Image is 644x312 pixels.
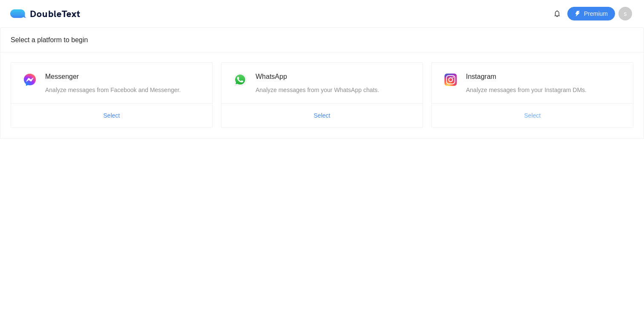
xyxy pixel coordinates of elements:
span: Premium [584,9,608,18]
span: bell [551,10,563,17]
img: messenger.png [21,71,38,88]
img: instagram.png [442,71,459,88]
button: thunderboltPremium [567,7,615,20]
span: s [624,7,627,20]
button: Select [517,109,548,122]
a: InstagramAnalyze messages from your Instagram DMs.Select [431,62,633,128]
span: Select [103,111,120,120]
div: Messenger [45,71,202,82]
img: whatsapp.png [232,71,249,88]
img: logo [10,9,30,18]
a: WhatsAppAnalyze messages from your WhatsApp chats.Select [221,62,423,128]
a: logoDoubleText [10,9,80,18]
button: Select [97,109,127,122]
div: Select a platform to begin [11,28,633,52]
div: Analyze messages from your Instagram DMs. [466,85,623,95]
button: Select [307,109,337,122]
span: Select [524,111,541,120]
div: DoubleText [10,9,80,18]
a: MessengerAnalyze messages from Facebook and Messenger.Select [11,62,213,128]
span: WhatsApp [256,73,287,80]
button: bell [550,7,564,20]
span: Instagram [466,73,496,80]
span: thunderbolt [575,11,581,17]
div: Analyze messages from Facebook and Messenger. [45,85,202,95]
span: Select [314,111,331,120]
div: Analyze messages from your WhatsApp chats. [256,85,412,95]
